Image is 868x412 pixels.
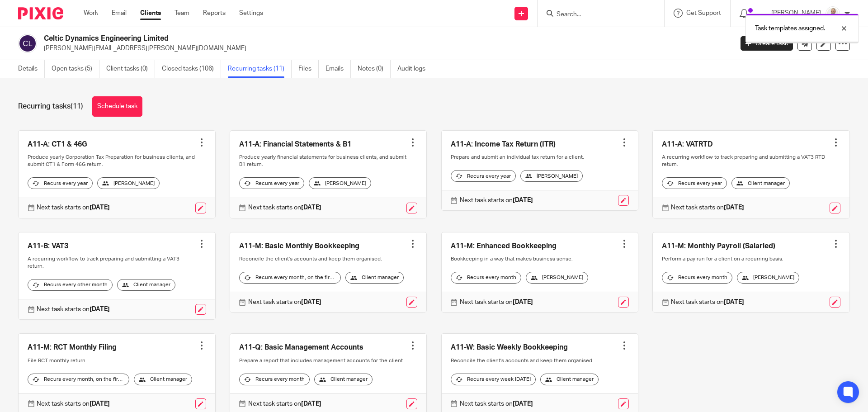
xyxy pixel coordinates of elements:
[460,196,533,205] p: Next task starts on
[175,9,189,18] a: Team
[540,374,599,385] div: Client manager
[513,299,533,305] strong: [DATE]
[90,204,110,211] strong: [DATE]
[520,170,583,182] div: [PERSON_NAME]
[358,60,391,78] a: Notes (0)
[37,399,110,408] p: Next task starts on
[301,299,321,305] strong: [DATE]
[117,279,175,291] div: Client manager
[203,9,226,18] a: Reports
[18,34,37,53] img: svg%3E
[451,374,536,385] div: Recurs every week [DATE]
[671,203,744,212] p: Next task starts on
[755,24,825,33] p: Task templates assigned.
[28,374,129,385] div: Recurs every month, on the first [DATE]
[44,44,727,53] p: [PERSON_NAME][EMAIL_ADDRESS][PERSON_NAME][DOMAIN_NAME]
[460,298,533,307] p: Next task starts on
[248,298,321,307] p: Next task starts on
[325,60,351,78] a: Emails
[140,9,161,18] a: Clients
[239,374,310,385] div: Recurs every month
[84,9,98,18] a: Work
[248,203,321,212] p: Next task starts on
[90,401,110,407] strong: [DATE]
[90,306,110,313] strong: [DATE]
[248,399,321,408] p: Next task starts on
[71,103,83,110] span: (11)
[671,298,744,307] p: Next task starts on
[731,177,790,189] div: Client manager
[162,60,221,78] a: Closed tasks (106)
[724,204,744,211] strong: [DATE]
[301,401,321,407] strong: [DATE]
[239,272,341,284] div: Recurs every month, on the first workday
[737,272,799,284] div: [PERSON_NAME]
[228,60,292,78] a: Recurring tasks (11)
[52,60,99,78] a: Open tasks (5)
[397,60,432,78] a: Audit logs
[112,9,127,18] a: Email
[451,272,521,284] div: Recurs every month
[298,60,319,78] a: Files
[28,279,113,291] div: Recurs every other month
[28,177,93,189] div: Recurs every year
[513,197,533,204] strong: [DATE]
[134,374,192,385] div: Client manager
[741,36,793,51] a: Create task
[662,272,732,284] div: Recurs every month
[451,170,516,182] div: Recurs every year
[18,60,45,78] a: Details
[37,203,110,212] p: Next task starts on
[97,177,160,189] div: [PERSON_NAME]
[526,272,588,284] div: [PERSON_NAME]
[662,177,727,189] div: Recurs every year
[460,399,533,408] p: Next task starts on
[724,299,744,305] strong: [DATE]
[44,34,590,43] h2: Celtic Dynamics Engineering Limited
[92,96,142,117] a: Schedule task
[37,305,110,314] p: Next task starts on
[826,6,840,21] img: Mark%20LI%20profiler.png
[345,272,404,284] div: Client manager
[18,102,83,111] h1: Recurring tasks
[513,401,533,407] strong: [DATE]
[18,7,63,19] img: Pixie
[239,177,304,189] div: Recurs every year
[314,374,373,385] div: Client manager
[239,9,263,18] a: Settings
[106,60,155,78] a: Client tasks (0)
[301,204,321,211] strong: [DATE]
[309,177,371,189] div: [PERSON_NAME]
